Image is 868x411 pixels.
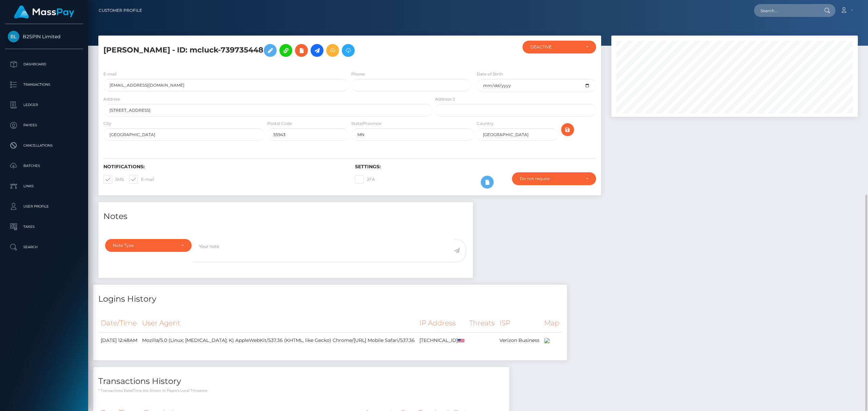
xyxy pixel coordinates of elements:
[8,222,80,232] p: Taxes
[140,332,417,348] td: Mozilla/5.0 (Linux; [MEDICAL_DATA]; K) AppleWebKit/537.36 (KHTML, like Gecko) Chrome/[URL] Mobile...
[417,314,467,332] th: IP Address
[520,176,580,181] div: Do not require
[5,178,83,195] a: Links
[458,339,465,343] img: us.png
[113,243,176,248] div: Note Type
[98,332,140,348] td: [DATE] 12:48AM
[8,31,19,42] img: B2SPIN Limited
[497,332,542,348] td: Verizon Business
[5,96,83,113] a: Ledger
[435,96,455,102] label: Address 2
[103,164,345,170] h6: Notifications:
[8,181,80,191] p: Links
[544,338,550,343] img: 200x100
[8,120,80,130] p: Payees
[129,175,154,184] label: E-mail
[103,41,429,60] h5: [PERSON_NAME] - ID: mcluck-739735448
[8,140,80,151] p: Cancellations
[5,198,83,215] a: User Profile
[103,211,468,222] h4: Notes
[8,242,80,252] p: Search
[8,59,80,69] p: Dashboard
[355,164,596,170] h6: Settings:
[467,314,497,332] th: Threats
[98,314,140,332] th: Date/Time
[351,121,381,127] label: State/Province
[542,314,562,332] th: Map
[5,157,83,174] a: Batches
[99,3,142,18] a: Customer Profile
[103,121,112,127] label: City
[103,175,124,184] label: SMS
[5,76,83,93] a: Transactions
[140,314,417,332] th: User Agent
[5,117,83,134] a: Payees
[530,44,580,50] div: DEACTIVE
[477,71,503,77] label: Date of Birth
[497,314,542,332] th: ISP
[267,121,292,127] label: Postal Code
[5,137,83,154] a: Cancellations
[8,201,80,212] p: User Profile
[417,332,467,348] td: [TECHNICAL_ID]
[98,375,504,387] h4: Transactions History
[105,239,192,252] button: Note Type
[103,96,120,102] label: Address
[522,41,596,53] button: DEACTIVE
[5,56,83,73] a: Dashboard
[5,218,83,235] a: Taxes
[351,71,365,77] label: Phone
[8,100,80,110] p: Ledger
[14,5,74,19] img: MassPay Logo
[8,80,80,90] p: Transactions
[355,175,375,184] label: 2FA
[103,71,117,77] label: E-mail
[5,239,83,256] a: Search
[5,34,83,40] span: B2SPIN Limited
[477,121,494,127] label: Country
[98,388,504,393] p: * Transactions date/time are shown in payee's local timezone
[754,4,818,17] input: Search...
[8,161,80,171] p: Batches
[512,172,596,185] button: Do not require
[311,44,323,57] a: Initiate Payout
[98,293,562,305] h4: Logins History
